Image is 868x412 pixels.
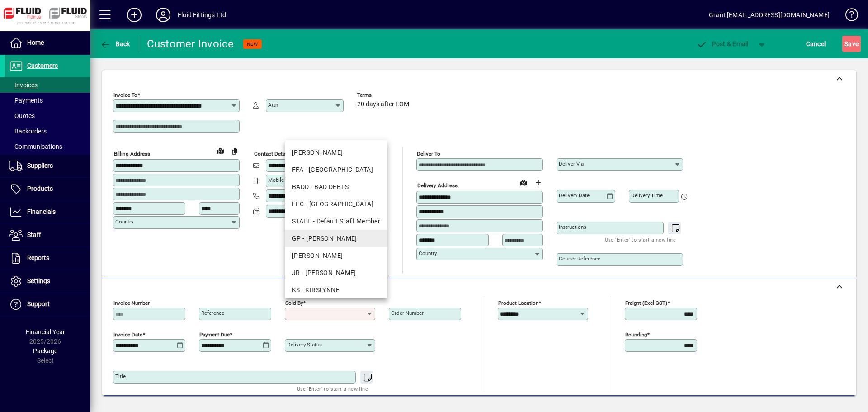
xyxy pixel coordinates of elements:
[285,300,303,306] mat-label: Sold by
[27,62,58,69] span: Customers
[842,36,861,52] button: Save
[149,7,178,23] button: Profile
[516,175,531,189] a: View on map
[27,208,56,215] span: Financials
[5,108,90,123] a: Quotes
[5,155,90,177] a: Suppliers
[5,178,90,200] a: Products
[285,213,387,230] mat-option: STAFF - Default Staff Member
[27,185,53,192] span: Products
[844,40,848,47] span: S
[357,101,409,108] span: 20 days after EOM
[268,102,278,108] mat-label: Attn
[115,373,126,379] mat-label: Title
[98,36,132,52] button: Back
[213,143,227,158] a: View on map
[631,192,663,199] mat-label: Delivery time
[844,37,859,51] span: ave
[531,175,545,190] button: Choose address
[285,230,387,247] mat-option: GP - Grant Petersen
[692,36,753,52] button: Post & Email
[227,144,242,158] button: Copy to Delivery address
[5,77,90,93] a: Invoices
[285,161,387,178] mat-option: FFA - Auckland
[357,92,411,98] span: Terms
[27,300,50,308] span: Support
[559,256,600,262] mat-label: Courier Reference
[625,331,647,338] mat-label: Rounding
[804,36,828,52] button: Cancel
[90,36,140,52] app-page-header-button: Back
[292,165,380,175] div: FFA - [GEOGRAPHIC_DATA]
[285,247,387,264] mat-option: JJ - JENI
[5,201,90,223] a: Financials
[696,40,749,47] span: ost & Email
[285,264,387,281] mat-option: JR - John Rossouw
[9,128,47,135] span: Backorders
[27,39,44,46] span: Home
[417,151,440,157] mat-label: Deliver To
[100,40,130,47] span: Back
[5,247,90,270] a: Reports
[113,92,137,98] mat-label: Invoice To
[27,162,53,169] span: Suppliers
[605,234,676,245] mat-hint: Use 'Enter' to start a new line
[115,218,133,225] mat-label: Country
[33,347,57,355] span: Package
[5,224,90,246] a: Staff
[292,217,380,226] div: STAFF - Default Staff Member
[27,277,50,284] span: Settings
[559,224,586,230] mat-label: Instructions
[297,384,368,394] mat-hint: Use 'Enter' to start a new line
[839,2,857,31] a: Knowledge Base
[559,161,584,167] mat-label: Deliver via
[285,178,387,195] mat-option: BADD - BAD DEBTS
[625,300,667,306] mat-label: Freight (excl GST)
[147,37,234,51] div: Customer Invoice
[292,268,380,278] div: JR - [PERSON_NAME]
[5,123,90,139] a: Backorders
[9,143,62,150] span: Communications
[27,254,49,261] span: Reports
[292,251,380,260] div: [PERSON_NAME]
[285,195,387,213] mat-option: FFC - Christchurch
[201,310,224,316] mat-label: Reference
[268,177,284,183] mat-label: Mobile
[709,8,830,22] div: Grant [EMAIL_ADDRESS][DOMAIN_NAME]
[292,234,380,243] div: GP - [PERSON_NAME]
[9,112,35,119] span: Quotes
[178,8,226,22] div: Fluid Fittings Ltd
[27,231,41,238] span: Staff
[247,41,258,47] span: NEW
[26,328,65,336] span: Financial Year
[5,293,90,316] a: Support
[113,300,150,306] mat-label: Invoice number
[9,97,43,104] span: Payments
[806,37,826,51] span: Cancel
[419,250,437,256] mat-label: Country
[5,32,90,54] a: Home
[120,7,149,23] button: Add
[287,341,322,348] mat-label: Delivery status
[9,81,38,89] span: Invoices
[292,285,380,295] div: KS - KIRSLYNNE
[285,281,387,298] mat-option: KS - KIRSLYNNE
[285,144,387,161] mat-option: AG - ADAM
[559,192,590,199] mat-label: Delivery date
[712,40,716,47] span: P
[292,199,380,209] div: FFC - [GEOGRAPHIC_DATA]
[391,310,424,316] mat-label: Order number
[498,300,538,306] mat-label: Product location
[292,148,380,157] div: [PERSON_NAME]
[5,270,90,293] a: Settings
[113,331,142,338] mat-label: Invoice date
[292,182,380,192] div: BADD - BAD DEBTS
[5,93,90,108] a: Payments
[5,139,90,154] a: Communications
[199,331,230,338] mat-label: Payment due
